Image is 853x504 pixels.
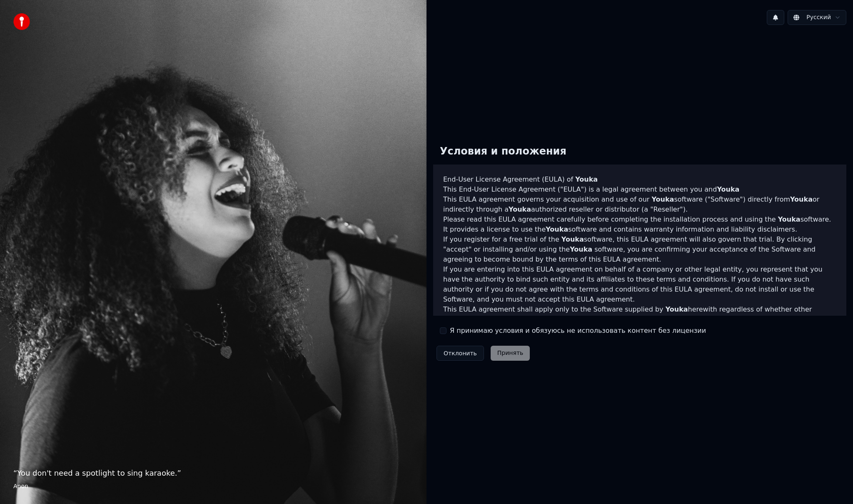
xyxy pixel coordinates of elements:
[666,305,688,313] span: Youka
[13,13,30,30] img: youka
[443,304,836,344] p: This EULA agreement shall apply only to the Software supplied by herewith regardless of whether o...
[575,175,598,183] span: Youka
[443,175,836,185] h3: End-User License Agreement (EULA) of
[450,326,706,336] label: Я принимаю условия и обязуюсь не использовать контент без лицензии
[443,235,836,264] p: If you register for a free trial of the software, this EULA agreement will also govern that trial...
[546,225,568,233] span: Youka
[13,467,413,479] p: “ You don't need a spotlight to sing karaoke. ”
[443,195,836,215] p: This EULA agreement governs your acquisition and use of our software ("Software") directly from o...
[13,482,413,491] footer: Anon
[436,346,484,361] button: Отклонить
[561,235,584,243] span: Youka
[570,245,592,253] span: Youka
[681,315,703,323] span: Youka
[778,215,801,223] span: Youka
[443,185,836,195] p: This End-User License Agreement ("EULA") is a legal agreement between you and
[790,195,813,203] span: Youka
[717,185,739,193] span: Youka
[651,195,674,203] span: Youka
[443,264,836,304] p: If you are entering into this EULA agreement on behalf of a company or other legal entity, you re...
[509,205,531,213] span: Youka
[443,215,836,235] p: Please read this EULA agreement carefully before completing the installation process and using th...
[433,138,573,165] div: Условия и положения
